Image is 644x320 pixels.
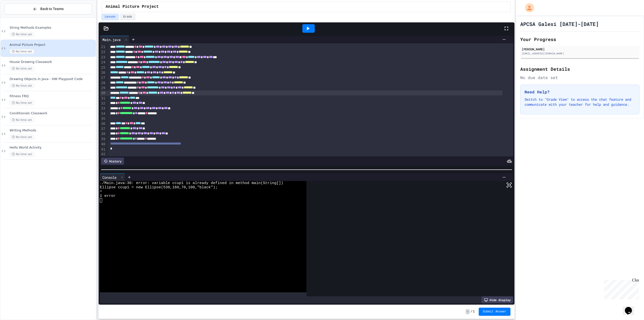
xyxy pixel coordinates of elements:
div: Console [100,175,119,180]
button: Back to Teams [5,4,92,14]
div: [EMAIL_ADDRESS][DOMAIN_NAME] [522,52,638,55]
div: Console [100,173,125,181]
div: 22 [100,50,106,55]
span: No time set [10,135,34,139]
span: ^ [100,190,102,194]
div: 24 [100,60,106,65]
span: Submit Answer [483,310,506,314]
span: / [471,310,472,314]
span: String Methods Examples [10,26,95,30]
h1: APCSA Galesi [DATE]-[DATE] [520,20,599,27]
span: 1 error [100,194,116,198]
iframe: chat widget [623,300,639,315]
div: [PERSON_NAME] [522,47,638,51]
div: No due date set [520,75,639,81]
div: 39 [100,137,106,142]
div: Hide display [481,296,513,303]
span: ./Main.java:30: error: variable ccup1 is already defined in method main(String[]) [100,181,283,185]
div: 37 [100,126,106,131]
div: Chat with us now!Close [2,2,35,32]
span: Fitness FRQ [10,94,95,98]
span: 1 [473,310,475,314]
span: No time set [10,49,34,54]
div: 33 [100,106,106,111]
span: Conditionals Classwork [10,111,95,116]
h2: Assignment Details [520,65,639,73]
div: 26 [100,70,106,75]
span: No time set [10,83,34,88]
div: 28 [100,81,106,86]
span: No time set [10,118,34,122]
div: History [101,158,124,165]
div: Main.java [100,36,129,43]
button: Submit Answer [479,308,510,316]
div: 25 [100,65,106,70]
iframe: chat widget [602,278,639,299]
span: Writing Methods [10,128,95,133]
span: No time set [10,32,34,37]
span: Back to Teams [40,6,64,12]
span: - [466,309,469,314]
span: Animal Picture Project [106,4,159,10]
h3: Need Help? [525,89,635,95]
span: No time set [10,152,34,157]
button: Lesson [101,14,119,20]
div: 40 [100,142,106,147]
div: 35 [100,116,106,121]
span: House Drawing Classwork [10,60,95,64]
span: Drawing Objects in Java - HW Playposit Code [10,77,95,81]
div: 42 [100,152,106,157]
div: My Account [520,2,535,14]
span: Ellipse ccup1 = new Ellipse(530,160,70,100,"black"); [100,185,218,190]
span: No time set [10,100,34,105]
div: 32 [100,101,106,106]
span: Animal Picture Project [10,43,95,47]
div: 36 [100,121,106,126]
span: No time set [10,66,34,71]
div: 34 [100,111,106,116]
div: 38 [100,131,106,136]
div: 27 [100,75,106,80]
div: 29 [100,86,106,91]
div: 30 [100,91,106,96]
h2: Your Progress [520,36,639,43]
span: Hello World Activity [10,146,95,150]
button: Grade [120,14,135,20]
div: 31 [100,96,106,101]
div: 21 [100,45,106,50]
div: 41 [100,147,106,152]
div: 23 [100,55,106,60]
div: Main.java [100,37,123,42]
p: Switch to "Grade View" to access the chat feature and communicate with your teacher for help and ... [525,97,635,107]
